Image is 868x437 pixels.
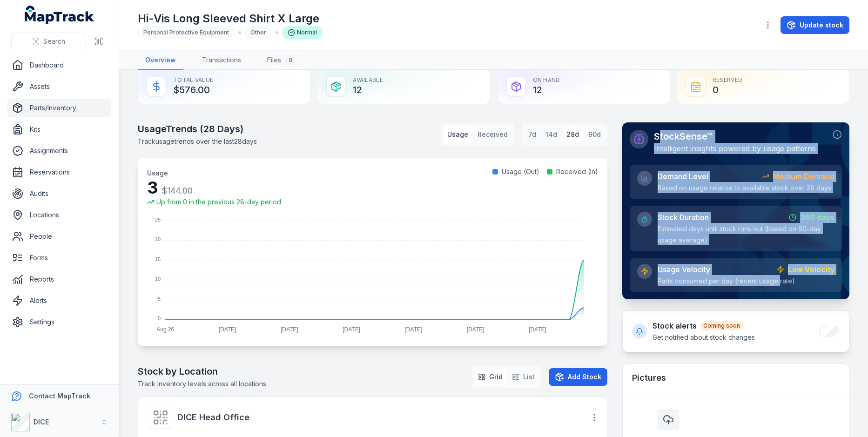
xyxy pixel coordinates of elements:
span: Usage Velocity [658,264,710,275]
span: Intelligent insights powered by usage patterns [654,144,816,153]
strong: Low Velocity [788,264,834,275]
strong: DICE [34,418,49,426]
span: Up from 0 in the previous 28-day period [156,197,281,207]
a: Settings [7,313,111,331]
tspan: [DATE] [219,326,236,333]
h2: StockSense™ [654,130,816,143]
a: DICE Head Office [177,411,578,424]
span: Personal Protective Equipment [143,29,229,36]
span: $144.00 [162,186,193,195]
span: Usage (Out) [502,167,539,176]
tspan: 10 [155,276,161,282]
span: Parts consumed per day (recent usage rate) [658,277,795,285]
a: Parts/Inventory [7,99,111,117]
h4: Stock alerts [653,320,755,331]
div: 3 [147,178,281,197]
a: Transactions [195,51,249,70]
span: Track inventory levels across all locations [138,380,266,388]
a: MapTrack [25,6,94,24]
strong: Medium Demand [773,171,834,182]
button: Received [474,126,511,143]
div: Normal [282,26,323,39]
span: Search [43,37,65,46]
h2: Stock by Location [138,365,266,378]
tspan: 15 [155,256,161,262]
tspan: 20 [155,236,161,242]
button: 7d [525,126,540,143]
span: Demand Level [658,171,708,182]
a: Reservations [7,163,111,182]
span: Get notified about stock changes [653,333,755,341]
tspan: Aug 26 [156,326,174,333]
tspan: [DATE] [343,326,360,333]
div: 0 [285,54,296,66]
tspan: 0 [158,316,161,321]
a: People [7,227,111,246]
button: Usage [444,126,472,143]
h3: Pictures [632,371,666,384]
tspan: 5 [158,296,161,302]
a: Dashboard [7,56,111,74]
button: 28d [563,126,583,143]
button: List [508,369,538,385]
a: Kits [7,120,111,139]
a: Assignments [7,141,111,160]
a: Audits [7,184,111,203]
span: Usage [147,169,168,177]
tspan: [DATE] [405,326,423,333]
span: Stock Duration [658,212,709,223]
a: Locations [7,206,111,224]
a: Overview [138,51,183,70]
tspan: [DATE] [529,326,546,333]
strong: 360 days [800,212,834,223]
h2: Usage Trends ( 28 Days) [138,122,257,135]
div: Other [245,26,272,39]
div: Coming soon [700,321,743,330]
span: Estimated days until stock runs out (based on 90-day usage average) [658,225,821,244]
a: Files0 [260,51,303,70]
a: Forms [7,249,111,267]
span: Based on usage relative to available stock over 28 days [658,184,831,192]
h1: Hi-Vis Long Sleeved Shirt X Large [138,11,323,26]
button: 14d [542,126,561,143]
button: Update stock [781,16,849,34]
button: Add Stock [549,368,607,386]
tspan: 25 [155,217,161,222]
a: Reports [7,270,111,289]
tspan: [DATE] [281,326,298,333]
span: Track usage trends over the last 28 days [138,137,257,145]
span: Received (In) [556,167,598,176]
strong: Contact MapTrack [29,392,90,400]
a: Assets [7,77,111,96]
button: 90d [585,126,605,143]
button: Search [11,33,86,50]
a: Alerts [7,291,111,310]
button: Grid [474,369,506,385]
tspan: [DATE] [467,326,484,333]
